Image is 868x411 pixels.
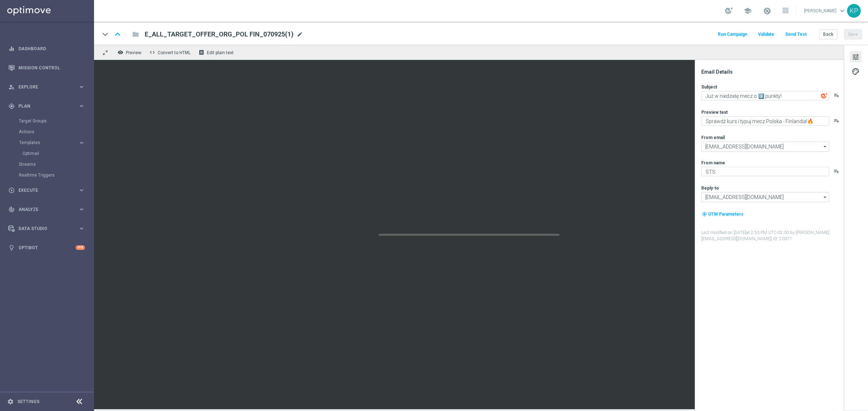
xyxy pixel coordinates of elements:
[702,212,707,217] i: my_location
[822,142,829,151] i: arrow_drop_down
[717,30,748,39] button: Run Campaign
[8,103,85,109] button: gps_fixed Plan keyboard_arrow_right
[847,4,861,18] div: KP
[701,192,829,202] input: Select
[8,46,15,52] i: equalizer
[78,83,85,90] i: keyboard_arrow_right
[8,245,15,251] i: lightbulb
[8,187,78,194] div: Execute
[852,52,860,62] span: tune
[19,140,85,146] button: Templates keyboard_arrow_right
[116,48,145,57] button: remove_red_eye Preview
[852,67,860,76] span: palette
[148,48,194,57] button: code Convert to HTML
[19,126,93,137] div: Actions
[112,29,123,40] i: keyboard_arrow_up
[758,32,774,37] span: Validate
[76,245,85,250] div: +10
[701,185,719,191] label: Reply-to
[8,84,78,90] div: Explore
[822,192,829,202] i: arrow_drop_down
[701,69,843,75] div: Email Details
[771,236,792,241] span: | ID: 20377
[18,238,76,257] a: Optibot
[19,140,78,145] div: Templates
[8,238,85,257] div: Optibot
[149,49,155,55] span: code
[8,58,85,77] div: Mission Control
[19,116,93,126] div: Target Groups
[78,206,85,213] i: keyboard_arrow_right
[78,187,85,194] i: keyboard_arrow_right
[7,398,14,405] i: settings
[821,92,827,99] img: optiGenie.svg
[844,29,862,39] button: Save
[701,109,728,115] label: Preview text
[701,84,717,90] label: Subject
[744,7,752,15] span: school
[19,118,75,124] a: Target Groups
[8,187,15,194] i: play_circle_outline
[18,58,85,77] a: Mission Control
[819,29,837,39] button: Back
[8,206,15,213] i: track_changes
[126,50,141,55] span: Preview
[18,104,78,108] span: Plan
[18,39,85,58] a: Dashboard
[22,151,75,156] a: Optimail
[8,187,85,193] button: play_circle_outline Execute keyboard_arrow_right
[850,51,861,62] button: tune
[18,207,78,212] span: Analyze
[145,30,294,39] span: E_ALL_TARGET_OFFER_ORG_POL FIN_070925(1)
[8,65,85,71] button: Mission Control
[297,31,303,38] span: mode_edit
[834,118,839,124] button: playlist_add
[8,84,85,90] button: person_search Explore keyboard_arrow_right
[19,172,75,178] a: Realtime Triggers
[8,225,78,232] div: Data Studio
[701,135,725,140] label: From email
[22,148,93,159] div: Optimail
[701,160,725,166] label: From name
[701,210,744,218] button: my_location UTM Parameters
[8,226,85,232] button: Data Studio keyboard_arrow_right
[19,129,75,135] a: Actions
[19,140,71,145] span: Templates
[8,46,85,52] button: equalizer Dashboard
[17,399,39,404] a: Settings
[834,168,839,174] button: playlist_add
[199,49,204,55] i: receipt
[19,137,93,159] div: Templates
[18,188,78,192] span: Execute
[803,5,847,16] a: [PERSON_NAME]keyboard_arrow_down
[158,50,191,55] span: Convert to HTML
[757,30,775,39] button: Validate
[701,142,829,152] input: Select
[19,159,93,170] div: Streams
[19,170,93,181] div: Realtime Triggers
[784,30,808,39] button: Send Test
[834,92,839,98] button: playlist_add
[708,212,744,217] span: UTM Parameters
[8,245,85,251] button: lightbulb Optibot +10
[8,39,85,58] div: Dashboard
[78,225,85,232] i: keyboard_arrow_right
[8,207,85,212] button: track_changes Analyze keyboard_arrow_right
[8,103,78,109] div: Plan
[19,161,75,167] a: Streams
[8,103,15,109] i: gps_fixed
[18,85,78,89] span: Explore
[18,226,78,231] span: Data Studio
[8,206,78,213] div: Analyze
[118,49,123,55] i: remove_red_eye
